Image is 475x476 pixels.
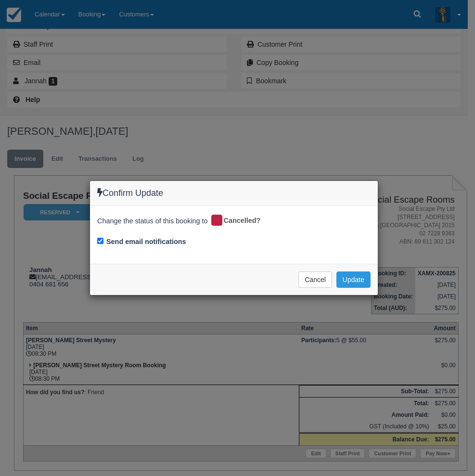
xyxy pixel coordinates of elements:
[106,237,186,247] label: Send email notifications
[97,188,371,198] h4: Confirm Update
[97,216,208,229] span: Change the status of this booking to
[210,213,268,229] div: Cancelled?
[298,271,332,288] button: Cancel
[336,271,371,288] button: Update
